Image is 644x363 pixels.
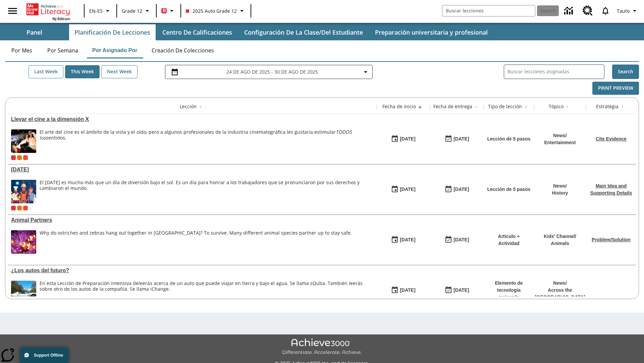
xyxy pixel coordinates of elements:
a: Cite Evidence [596,136,627,142]
div: ¿Los autos del futuro? [11,268,373,274]
p: Kids' Channel / [544,233,576,240]
a: Día del Trabajo, Lessons [11,167,373,173]
div: OL 2025 Auto Grade 12 [17,155,22,160]
div: Tipo de lección [488,103,522,110]
button: Support Offline [20,348,68,363]
span: El Día del Trabajo es mucho más que un día de diversión bajo el sol. Es un día para honrar a los ... [40,180,373,203]
img: Panel in front of the seats sprays water mist to the happy audience at a 4DX-equipped theater. [11,129,36,153]
button: Grado: Grade 12, Elige un grado [119,5,154,17]
button: 07/23/25: Primer día en que estuvo disponible la lección [389,183,418,196]
button: Perfil/Configuración [614,5,641,17]
div: Test 1 [23,155,28,160]
button: Abrir el menú lateral [3,1,22,21]
button: 08/01/26: Último día en que podrá accederse la lección [442,284,471,297]
div: [DATE] [453,236,469,244]
div: Día del Trabajo [11,167,373,173]
div: [DATE] [400,286,415,294]
div: El arte del cine es el ámbito de la vista y el oído, pero a algunos profesionales de la industria... [40,129,373,153]
span: Tauto [617,7,630,14]
div: Portada [26,2,70,21]
p: Animals [544,240,576,247]
p: Across the [GEOGRAPHIC_DATA] [535,287,585,301]
a: Centro de información [560,2,579,20]
button: 08/24/25: Último día en que podrá accederse la lección [442,133,471,146]
input: search field [442,5,535,16]
span: Support Offline [34,353,63,358]
p: News / [535,280,585,287]
button: Centro de calificaciones [157,24,237,40]
div: Tópico [549,103,563,110]
button: Sort [416,103,424,111]
span: 2025 Auto Grade 12 [186,7,237,14]
div: En esta Lección de Preparación intensiva de [40,281,373,292]
p: Lección de 5 pasos [487,186,530,193]
button: Creación de colecciones [146,42,219,58]
button: Configuración de la clase/del estudiante [239,24,368,40]
button: Seleccione el intervalo de fechas opción del menú [168,68,370,76]
div: Fecha de inicio [382,103,416,110]
a: Animal Partners, Lessons [11,217,373,223]
span: 24 de ago de 2025 - 30 de ago de 2025 [226,68,318,75]
button: Planificación de lecciones [69,24,156,40]
button: This Week [65,65,100,78]
button: Preparación universitaria y profesional [370,24,493,40]
button: Sort [563,103,572,111]
em: TODOS los [40,129,352,141]
img: Achieve3000 Differentiate Accelerate Achieve [282,338,362,356]
button: 07/01/25: Primer día en que estuvo disponible la lección [389,284,418,297]
span: EN-ES [89,7,103,14]
p: Elemento de tecnología mejorada [487,280,531,301]
p: Entertainment [544,139,576,146]
a: Main Idea and Supporting Details [590,183,632,196]
p: News / [544,132,576,139]
a: ¿Los autos del futuro? , Lessons [11,268,373,274]
div: Why do ostriches and zebras hang out together in Africa? To survive. Many different animal specie... [40,230,352,254]
button: Sort [522,103,530,111]
a: Centro de recursos, Se abrirá en una pestaña nueva. [579,2,597,20]
p: Lección de 5 pasos [487,135,530,143]
span: B [163,6,166,15]
a: Portada [26,3,70,16]
img: High-tech automobile treading water. [11,281,36,304]
button: 07/07/25: Primer día en que estuvo disponible la lección [389,234,418,246]
p: News / [552,183,568,190]
input: Buscar lecciones asignadas [507,67,604,77]
a: Problem/Solution [592,237,631,242]
p: Artículo + Actividad [487,233,531,247]
div: Why do ostriches and zebras hang out together in [GEOGRAPHIC_DATA]? To survive. Many different an... [40,230,352,236]
div: [DATE] [400,236,415,244]
button: Search [612,65,639,79]
button: 08/18/25: Primer día en que estuvo disponible la lección [389,133,418,146]
div: Llevar el cine a la dimensión X [11,116,373,122]
div: Current Class [11,155,16,160]
button: Language: EN-ES, Selecciona un idioma [87,5,114,17]
button: Next Week [101,65,138,78]
button: 06/30/26: Último día en que podrá accederse la lección [442,183,471,196]
div: OL 2025 Auto Grade 12 [17,206,22,210]
button: Por asignado por [87,42,143,58]
div: [DATE] [400,135,415,143]
span: En esta Lección de Preparación intensiva de leerás acerca de un auto que puede viajar en tierra y... [40,281,373,304]
testabrev: leerás acerca de un auto que puede viajar en tierra y bajo el agua. Se llama sQuba. También leerá... [40,280,363,292]
button: Sort [619,103,627,111]
button: Panel [1,24,68,40]
button: Sort [472,103,480,111]
a: Notificaciones [597,2,614,19]
div: [DATE] [400,185,415,194]
img: A banner with a blue background shows an illustrated row of diverse men and women dressed in clot... [11,180,36,203]
div: Fecha de entrega [433,103,472,110]
span: NJ Edition [52,16,70,21]
span: Grade 12 [122,7,142,14]
p: El arte del cine es el ámbito de la vista y el oído, pero a algunos profesionales de la industria... [40,129,373,141]
button: Por mes [5,42,39,58]
div: [DATE] [453,135,469,143]
button: 06/30/26: Último día en que podrá accederse la lección [442,234,471,246]
div: [DATE] [453,185,469,194]
div: Test 1 [23,206,28,210]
